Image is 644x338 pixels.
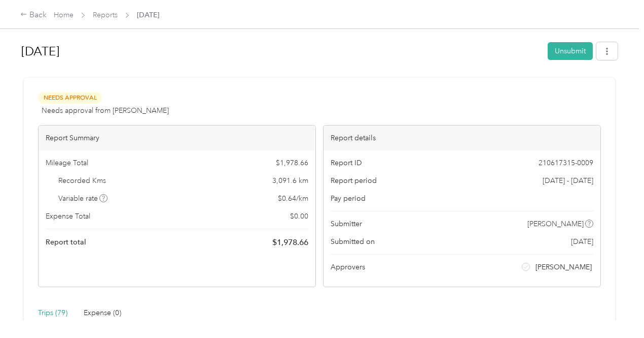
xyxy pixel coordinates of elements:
span: 3,091.6 km [272,175,308,186]
button: Unsubmit [548,42,593,60]
span: [PERSON_NAME] [535,262,592,272]
a: Home [54,11,74,19]
span: Recorded Kms [58,175,106,186]
span: $ 1,978.66 [272,236,308,249]
span: Variable rate [58,193,108,204]
span: 210617315-0009 [539,158,593,168]
div: Report Summary [39,126,315,150]
span: $ 0.64 / km [278,193,308,204]
span: Mileage Total [46,158,88,168]
span: Report period [331,175,377,186]
span: Submitter [331,219,362,229]
span: Expense Total [46,211,90,222]
div: Report details [324,126,600,150]
span: $ 1,978.66 [276,158,308,168]
span: Report ID [331,158,362,168]
span: [DATE] [137,10,159,20]
span: [DATE] - [DATE] [543,175,593,186]
span: $ 0.00 [290,211,308,222]
div: Trips (79) [38,308,67,319]
iframe: Everlance-gr Chat Button Frame [587,281,644,338]
a: Reports [93,11,118,19]
span: [PERSON_NAME] [527,219,584,229]
h1: Aug 2025 [21,39,541,64]
div: Expense (0) [84,308,121,319]
span: Needs approval from [PERSON_NAME] [42,105,169,116]
span: Report total [46,237,86,248]
span: Submitted on [331,236,375,247]
span: Pay period [331,193,366,204]
span: Approvers [331,262,365,272]
div: Back [20,9,47,21]
span: Needs Approval [38,92,102,104]
span: [DATE] [571,236,593,247]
